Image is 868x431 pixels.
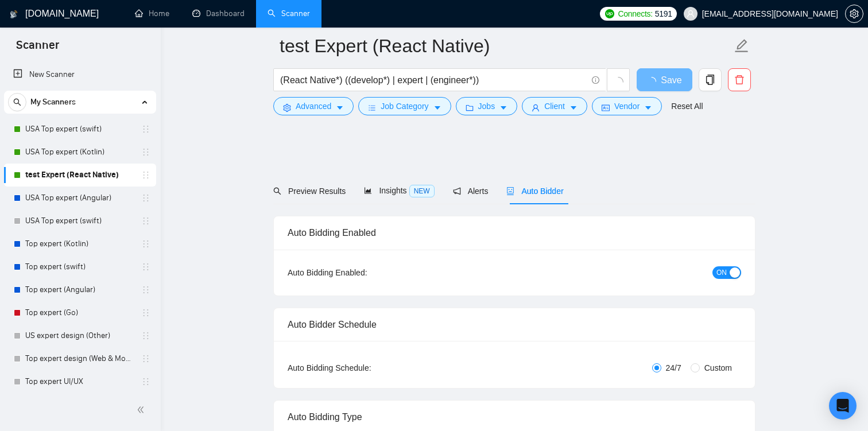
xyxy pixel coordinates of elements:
[141,125,150,134] span: holder
[268,9,310,18] a: searchScanner
[671,100,703,112] a: Reset All
[700,362,737,374] span: Custom
[141,216,150,226] span: holder
[30,91,76,114] span: My Scanners
[532,103,540,112] span: user
[273,187,281,195] span: search
[364,186,434,195] span: Insights
[192,9,245,18] a: dashboardDashboard
[25,187,134,209] a: USA Top expert (Angular)
[25,324,134,347] a: US expert design (Other)
[655,7,672,20] span: 5191
[381,100,428,112] span: Job Category
[288,266,439,279] div: Auto Bidding Enabled:
[829,392,857,420] div: Open Intercom Messenger
[433,103,441,112] span: caret-down
[4,63,156,86] li: New Scanner
[728,68,751,91] button: delete
[141,170,150,180] span: holder
[288,362,439,374] div: Auto Bidding Schedule:
[506,187,514,195] span: robot
[592,97,662,115] button: idcardVendorcaret-down
[288,216,741,249] div: Auto Bidding Enabled
[728,75,750,85] span: delete
[661,362,686,374] span: 24/7
[605,9,614,18] img: upwork-logo.png
[25,347,134,370] a: Top expert design (Web & Mobile) 0% answers [DATE]
[25,370,134,393] a: Top expert UI/UX
[368,103,376,112] span: bars
[288,308,741,341] div: Auto Bidder Schedule
[456,97,518,115] button: folderJobscaret-down
[845,5,863,23] button: setting
[13,63,147,86] a: New Scanner
[141,193,150,203] span: holder
[592,76,599,84] span: info-circle
[137,404,148,416] span: double-left
[647,77,661,86] span: loading
[25,141,134,164] a: USA Top expert (Kotlin)
[273,97,354,115] button: settingAdvancedcaret-down
[506,187,563,196] span: Auto Bidder
[280,32,732,60] input: Scanner name...
[699,75,721,85] span: copy
[336,103,344,112] span: caret-down
[8,93,26,111] button: search
[453,187,461,195] span: notification
[141,331,150,340] span: holder
[661,73,681,87] span: Save
[687,10,695,18] span: user
[135,9,169,18] a: homeHome
[409,185,435,197] span: NEW
[466,103,474,112] span: folder
[734,38,749,53] span: edit
[358,97,451,115] button: barsJob Categorycaret-down
[25,278,134,301] a: Top expert (Angular)
[478,100,495,112] span: Jobs
[25,118,134,141] a: USA Top expert (swift)
[618,7,652,20] span: Connects:
[141,377,150,386] span: holder
[614,100,640,112] span: Vendor
[296,100,331,112] span: Advanced
[637,68,692,91] button: Save
[25,209,134,232] a: USA Top expert (swift)
[141,262,150,271] span: holder
[602,103,610,112] span: idcard
[25,232,134,255] a: Top expert (Kotlin)
[453,187,489,196] span: Alerts
[364,187,372,195] span: area-chart
[544,100,565,112] span: Client
[25,164,134,187] a: test Expert (React Native)
[845,9,863,18] a: setting
[141,308,150,317] span: holder
[522,97,587,115] button: userClientcaret-down
[613,77,623,87] span: loading
[141,285,150,294] span: holder
[141,147,150,157] span: holder
[9,98,26,106] span: search
[280,73,587,87] input: Search Freelance Jobs...
[141,239,150,248] span: holder
[283,103,291,112] span: setting
[7,37,68,61] span: Scanner
[499,103,507,112] span: caret-down
[569,103,578,112] span: caret-down
[25,255,134,278] a: Top expert (swift)
[699,68,722,91] button: copy
[846,9,863,18] span: setting
[10,5,18,24] img: logo
[25,301,134,324] a: Top expert (Go)
[716,266,727,279] span: ON
[644,103,652,112] span: caret-down
[141,354,150,363] span: holder
[273,187,346,196] span: Preview Results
